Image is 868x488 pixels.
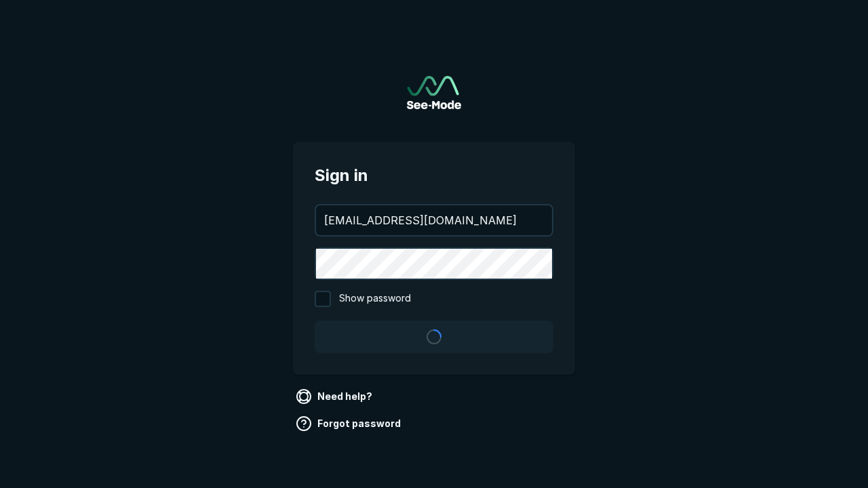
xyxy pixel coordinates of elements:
img: See-Mode Logo [407,76,461,109]
span: Sign in [315,163,553,188]
input: your@email.com [316,205,552,235]
a: Go to sign in [407,76,461,109]
a: Need help? [293,386,378,407]
a: Forgot password [293,413,406,434]
span: Show password [339,291,411,307]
